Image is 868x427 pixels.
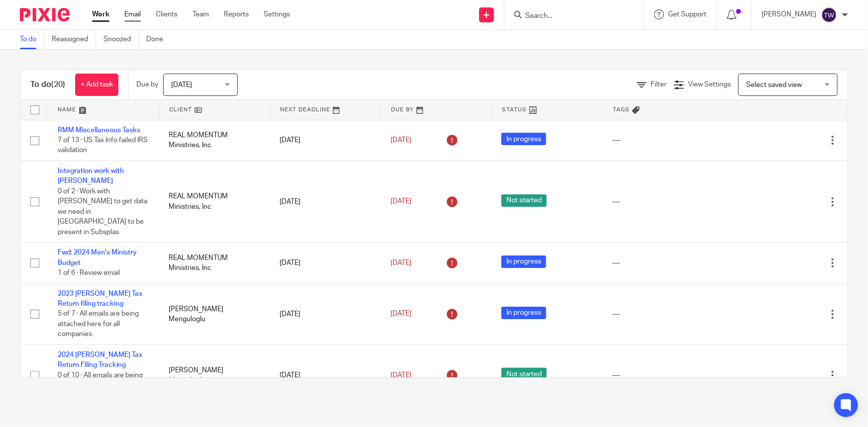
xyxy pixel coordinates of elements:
[746,82,802,88] span: Select saved view
[159,243,270,283] td: REAL MOMENTUM Ministries, Inc
[390,198,411,205] span: [DATE]
[612,370,726,380] div: ---
[58,311,139,338] span: 5 of 7 · All emails are being attached here for all companies
[159,161,270,243] td: REAL MOMENTUM Ministries, Inc
[613,107,630,112] span: Tags
[156,9,178,19] a: Clients
[193,9,209,19] a: Team
[58,168,124,184] a: Integration work with [PERSON_NAME]
[58,351,142,368] a: 2024 [PERSON_NAME] Tax Return Filing Tracking
[103,30,139,49] a: Snoozed
[136,80,158,89] p: Due by
[270,161,381,243] td: [DATE]
[501,133,546,145] span: In progress
[75,74,118,96] a: + Add task
[146,30,171,49] a: Done
[224,9,249,19] a: Reports
[501,368,547,380] span: Not started
[612,135,726,145] div: ---
[58,127,140,134] a: RMM Miscellaneous Tasks
[51,81,65,88] span: (20)
[30,80,65,90] h1: To do
[501,307,546,319] span: In progress
[58,290,142,307] a: 2023 [PERSON_NAME] Tax Return filing tracking
[612,309,726,319] div: ---
[124,9,141,19] a: Email
[612,258,726,268] div: ---
[52,30,96,49] a: Reassigned
[651,81,667,88] span: Filter
[612,197,726,207] div: ---
[821,7,837,23] img: svg%3E
[501,194,547,207] span: Not started
[264,9,290,19] a: Settings
[270,283,381,344] td: [DATE]
[20,30,44,49] a: To do
[159,283,270,344] td: [PERSON_NAME] Menguloglu
[58,137,148,154] span: 7 of 13 · US Tax Info failed IRS validation
[270,243,381,283] td: [DATE]
[390,311,411,318] span: [DATE]
[58,372,143,399] span: 0 of 10 · All emails are being attached here for all companies
[762,9,816,19] p: [PERSON_NAME]
[92,9,109,19] a: Work
[524,12,614,21] input: Search
[390,259,411,266] span: [DATE]
[270,120,381,161] td: [DATE]
[58,188,147,236] span: 0 of 2 · Work with [PERSON_NAME] to get data we need in [GEOGRAPHIC_DATA] to be present in Subsplas
[159,120,270,161] td: REAL MOMENTUM Ministries, Inc
[58,249,137,266] a: Fwd: 2024 Men's Ministry Budget
[20,8,70,21] img: Pixie
[159,345,270,406] td: [PERSON_NAME] Menguloglu
[390,372,411,379] span: [DATE]
[58,269,120,276] span: 1 of 6 · Review email
[688,81,731,88] span: View Settings
[501,256,546,268] span: In progress
[668,11,706,18] span: Get Support
[171,82,192,88] span: [DATE]
[390,137,411,144] span: [DATE]
[270,345,381,406] td: [DATE]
